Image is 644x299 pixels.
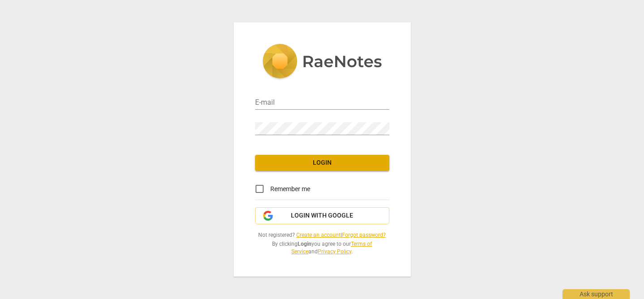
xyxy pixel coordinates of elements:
a: Terms of Service [291,241,372,255]
a: Create an account [296,232,341,238]
button: Login with Google [255,207,389,224]
a: Privacy Policy [318,248,351,255]
a: Forgot password? [342,232,386,238]
span: Login with Google [291,211,353,220]
button: Login [255,155,389,171]
span: By clicking you agree to our and . [255,240,389,255]
span: Login [262,158,382,167]
span: Remember me [270,184,310,194]
span: Not registered? | [255,231,389,239]
b: Login [298,241,311,247]
img: 5ac2273c67554f335776073100b6d88f.svg [262,44,382,81]
div: Ask support [563,289,630,299]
